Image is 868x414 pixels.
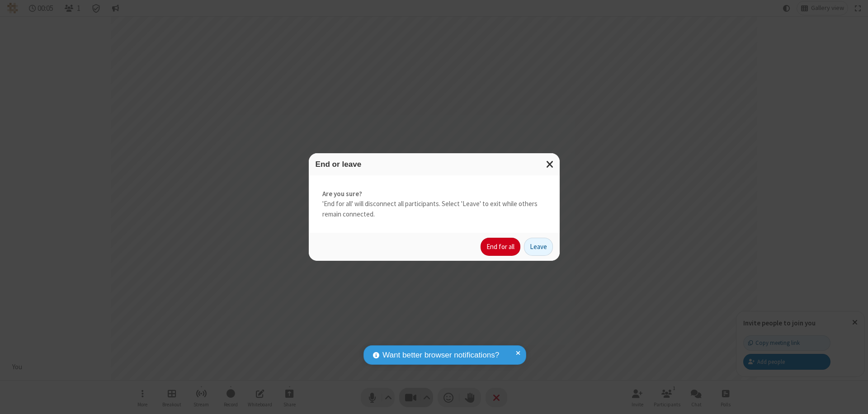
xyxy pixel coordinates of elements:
button: Close modal [541,153,560,175]
strong: Are you sure? [322,189,546,199]
button: End for all [481,238,520,256]
h3: End or leave [316,160,553,169]
button: Leave [524,238,553,256]
span: Want better browser notifications? [382,349,499,361]
div: 'End for all' will disconnect all participants. Select 'Leave' to exit while others remain connec... [309,175,560,233]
